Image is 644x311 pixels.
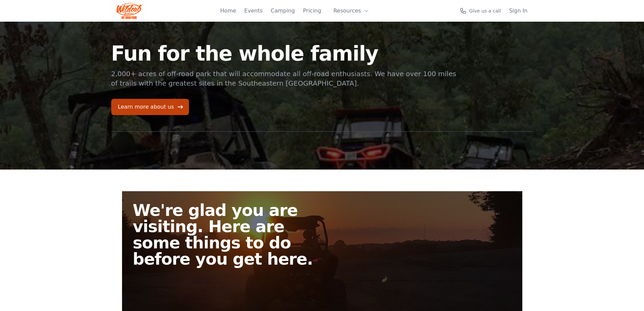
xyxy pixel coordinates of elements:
[111,69,457,88] p: 2,000+ acres of off-road park that will accommodate all off-road enthusiasts. We have over 100 mi...
[460,7,501,14] a: Give us a call
[220,7,236,15] a: Home
[271,7,295,15] a: Camping
[244,7,263,15] a: Events
[111,43,457,64] h1: Fun for the whole family
[117,3,142,19] img: Wildcat Logo
[469,7,501,14] span: Give us a call
[329,4,373,18] button: Resources
[133,202,328,267] h2: We're glad you are visiting. Here are some things to do before you get here.
[111,99,189,115] a: Learn more about us
[303,7,321,15] a: Pricing
[509,7,528,15] a: Sign In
